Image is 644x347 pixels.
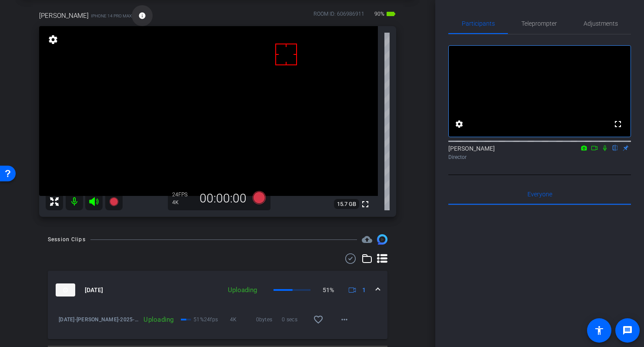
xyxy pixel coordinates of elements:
p: 51% [194,315,204,324]
span: 0 secs [282,315,308,324]
span: Teleprompter [521,20,557,27]
mat-icon: more_horiz [339,314,350,325]
div: Uploading [139,315,178,324]
p: 51% [323,286,334,295]
span: 24fps [204,315,230,324]
mat-icon: flip [610,144,621,152]
span: FPS [178,192,187,198]
span: 90% [373,7,386,21]
span: 1 [362,286,366,295]
mat-icon: fullscreen [613,119,623,129]
div: Uploading [224,285,261,295]
span: 0bytes [256,315,282,324]
span: [PERSON_NAME] [39,11,89,20]
div: Director [448,153,631,161]
span: iPhone 14 Pro Max [91,13,132,19]
div: 4K [172,199,194,206]
span: Destinations for your clips [362,234,372,245]
span: Participants [462,20,495,27]
mat-icon: battery_std [386,9,396,19]
div: 24 [172,191,194,198]
mat-icon: fullscreen [360,199,370,209]
mat-icon: favorite_border [313,314,324,325]
mat-icon: settings [454,119,464,129]
div: Session Clips [48,235,86,244]
mat-expansion-panel-header: thumb-nail[DATE]Uploading51%1 [48,271,387,309]
div: ROOM ID: 606986911 [314,10,364,23]
span: Adjustments [584,20,618,27]
span: Everyone [527,191,552,197]
span: 4K [230,315,256,324]
div: thumb-nail[DATE]Uploading51%1 [48,309,387,339]
mat-icon: cloud_upload [362,234,372,245]
span: 15.7 GB [334,199,359,209]
img: Session clips [377,234,387,245]
mat-icon: accessibility [594,325,604,336]
div: [PERSON_NAME] [448,144,631,161]
img: thumb-nail [56,283,75,296]
mat-icon: settings [47,34,59,45]
div: 00:00:00 [194,191,252,206]
span: [DATE]-[PERSON_NAME]-2025-08-19-09-42-02-120-0 [59,315,139,324]
span: [DATE] [85,286,103,295]
mat-icon: message [622,325,633,336]
mat-icon: info [138,12,146,20]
